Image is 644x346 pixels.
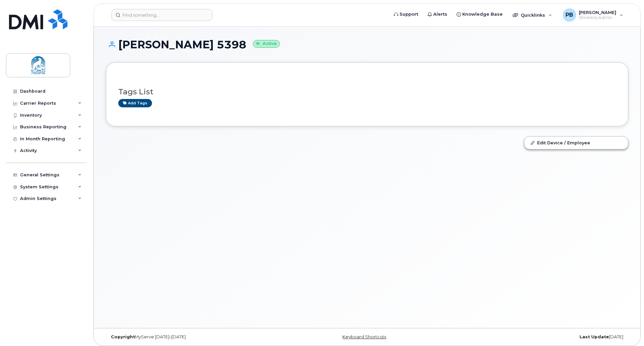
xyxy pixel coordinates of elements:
[118,88,616,96] h3: Tags List
[106,334,280,340] div: MyServe [DATE]–[DATE]
[454,334,628,340] div: [DATE]
[342,334,386,339] a: Keyboard Shortcuts
[118,99,152,107] a: Add tags
[106,39,628,50] h1: [PERSON_NAME] 5398
[580,334,609,339] strong: Last Update
[253,40,280,48] small: Active
[524,137,628,149] a: Edit Device / Employee
[111,334,135,339] strong: Copyright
